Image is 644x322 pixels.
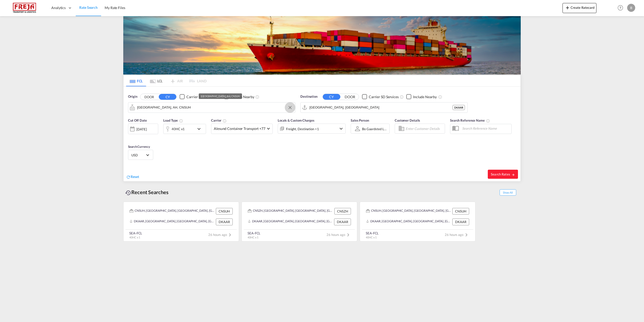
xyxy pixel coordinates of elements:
span: Search Rates [491,172,515,176]
div: DKAAR, Aarhus, Denmark, Northern Europe, Europe [130,219,215,225]
div: CNSUH, Suzhou, AH, China, Greater China & Far East Asia, Asia Pacific [130,208,215,214]
div: SEA-FCL [366,231,379,235]
md-input-container: Suzhou, AH, CNSUH [128,102,295,113]
recent-search-card: CNSUH, [GEOGRAPHIC_DATA], [GEOGRAPHIC_DATA], [GEOGRAPHIC_DATA], [GEOGRAPHIC_DATA] & [GEOGRAPHIC_D... [123,202,239,241]
md-datepicker: Select [128,134,132,140]
div: DKAAR [334,219,351,225]
div: CNSZH [334,208,351,214]
button: icon-plus 400-fgCreate Ratecard [562,3,596,13]
span: Customer Details [395,118,420,122]
span: Cut Off Date [128,118,147,122]
input: Search Reference Name [460,125,511,132]
span: USD [131,153,145,157]
md-checkbox: Checkbox No Ink [224,94,254,99]
input: Enter Customer Details [406,125,443,132]
button: Search Ratesicon-arrow-right [488,170,518,179]
md-icon: Unchecked: Search for CY (Container Yard) services for all selected carriers.Checked : Search for... [400,95,404,99]
md-icon: Unchecked: Ignores neighbouring ports when fetching rates.Checked : Includes neighbouring ports w... [438,95,442,99]
button: Clear Input [286,104,294,111]
div: 40HC x1icon-chevron-down [163,124,206,134]
span: Search Currency [128,145,150,149]
span: 26 hours ago [445,233,469,237]
md-icon: icon-chevron-right [463,232,469,238]
span: Carrier [211,118,227,122]
div: Freight Destination Factory Stuffingicon-chevron-down [278,124,346,134]
md-icon: Unchecked: Ignores neighbouring ports when fetching rates.Checked : Includes neighbouring ports w... [255,95,259,99]
md-checkbox: Checkbox No Ink [362,94,399,99]
span: My Rate Files [105,6,125,10]
md-icon: icon-chevron-down [196,126,205,132]
div: [GEOGRAPHIC_DATA], AH, CNSUH [201,93,240,99]
span: Show All [500,189,516,196]
div: icon-refreshReset [126,174,139,180]
span: Locals & Custom Charges [278,118,314,122]
md-tab-item: LCL [146,75,166,86]
span: Alesund Container Transport +77 [214,126,265,131]
div: Freight Destination Factory Stuffing [286,125,319,132]
div: CNSUH [452,208,469,214]
md-input-container: Aarhus, DKAAR [301,102,467,113]
div: CNSUH, Suzhou, AH, China, Greater China & Far East Asia, Asia Pacific [366,208,451,214]
md-select: Select Currency: $ USDUnited States Dollar [131,151,150,159]
md-icon: icon-chevron-right [227,232,233,238]
img: 586607c025bf11f083711d99603023e7.png [8,2,42,14]
md-icon: icon-chevron-down [338,126,344,132]
md-checkbox: Checkbox No Ink [406,94,437,99]
div: DKAAR [452,219,469,225]
md-icon: The selected Trucker/Carrierwill be displayed in the rate results If the rates are from another f... [223,119,227,123]
div: Include Nearby [413,94,437,99]
span: 40HC x 1 [366,236,377,239]
div: DKAAR, Aarhus, Denmark, Northern Europe, Europe [248,219,333,225]
div: Include Nearby [231,94,254,99]
div: SEA-FCL [129,231,142,235]
recent-search-card: CNSUH, [GEOGRAPHIC_DATA], [GEOGRAPHIC_DATA], [GEOGRAPHIC_DATA], [GEOGRAPHIC_DATA] & [GEOGRAPHIC_D... [360,202,475,241]
input: Search by Port [137,104,293,111]
span: 40HC x 1 [129,236,140,239]
span: Reset [131,174,139,179]
button: CY [159,94,176,100]
div: DKAAR, Aarhus, Denmark, Northern Europe, Europe [366,219,451,225]
span: 26 hours ago [327,233,351,237]
span: Help [616,4,625,12]
input: Search by Port [309,104,453,111]
md-icon: icon-backup-restore [125,190,131,196]
button: CY [323,94,340,100]
recent-search-card: CNSZH, [GEOGRAPHIC_DATA], [GEOGRAPHIC_DATA], [GEOGRAPHIC_DATA], [GEOGRAPHIC_DATA] & [GEOGRAPHIC_D... [242,202,357,241]
div: 40HC x1 [172,125,185,132]
span: Load Type [163,118,183,122]
md-select: Sales Person: Bo Gaardsted Lumbye [361,125,388,132]
div: B [627,4,635,12]
span: Destination [300,94,317,99]
span: 40HC x 1 [248,236,258,239]
button: DOOR [140,94,158,100]
span: Search Reference Name [450,118,490,122]
div: DKAAR [453,105,465,110]
md-icon: icon-refresh [126,175,131,179]
md-icon: icon-chevron-right [345,232,351,238]
div: Carrier SD Services [369,94,399,99]
span: Analytics [51,5,66,10]
div: SEA-FCL [248,231,260,235]
div: [DATE] [136,127,147,131]
md-tab-item: FCL [126,75,146,86]
md-pagination-wrapper: Use the left and right arrow keys to navigate between tabs [126,75,207,86]
span: Rate Search [79,5,98,10]
md-icon: icon-arrow-right [511,173,515,176]
div: [DATE] [128,124,158,134]
div: DKAAR [216,219,233,225]
span: 26 hours ago [208,233,233,237]
div: Bo Gaardsted Lumbye [362,127,394,131]
img: LCL+%26+FCL+BACKGROUND.png [123,16,521,75]
button: DOOR [341,94,359,100]
md-icon: icon-information-outline [179,119,183,123]
div: CNSZH, Suzhou, JS, China, Greater China & Far East Asia, Asia Pacific [248,208,333,214]
div: Recent Searches [123,187,171,198]
md-checkbox: Checkbox No Ink [180,94,216,99]
span: Sales Person [351,118,369,122]
div: Help [616,4,627,13]
div: CNSUH [216,208,233,214]
div: Origin DOOR CY Checkbox No InkUnchecked: Search for CY (Container Yard) services for all selected... [124,87,520,181]
span: Origin [128,94,137,99]
md-icon: Your search will be saved by the below given name [486,119,490,123]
